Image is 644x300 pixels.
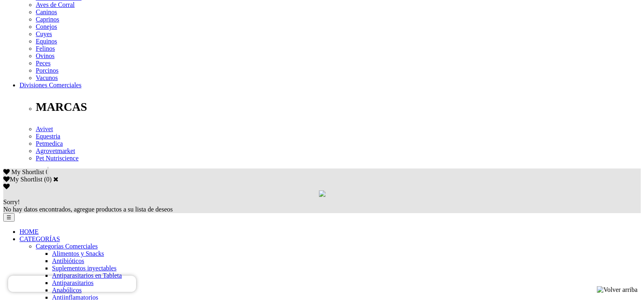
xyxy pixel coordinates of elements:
[20,228,39,235] a: HOME
[36,45,55,52] a: Felinos
[36,38,57,45] a: Equinos
[36,243,98,250] a: Categorías Comerciales
[46,168,49,175] span: 0
[36,67,59,74] a: Porcinos
[20,82,81,88] a: Divisiones Comerciales
[46,176,50,183] label: 0
[52,250,104,257] a: Alimentos y Snacks
[36,23,57,30] a: Conejos
[36,147,75,154] a: Agrovetmarket
[597,286,637,294] img: Volver arriba
[3,213,15,222] button: ☰
[36,52,54,59] a: Ovinos
[52,265,117,272] a: Suplementos inyectables
[53,176,59,182] a: Cerrar
[36,140,63,147] a: Petmedica
[36,60,50,67] a: Peces
[52,272,122,279] a: Antiparasitarios en Tableta
[11,168,44,175] span: My Shortlist
[8,276,136,292] iframe: Brevo live chat
[36,125,53,132] a: Avivet
[36,1,75,8] a: Aves de Corral
[36,16,59,23] a: Caprinos
[3,199,20,205] span: Sorry!
[44,176,52,183] span: ( )
[3,176,42,183] label: My Shortlist
[3,199,641,213] div: No hay datos encontrados, agregue productos a su lista de deseos
[52,257,84,264] a: Antibióticos
[319,190,325,197] img: loading.gif
[36,133,60,140] a: Equestria
[36,9,57,15] a: Caninos
[36,30,52,37] a: Cuyes
[36,100,641,114] p: MARCAS
[36,74,58,81] a: Vacunos
[36,155,78,162] a: Pet Nutriscience
[20,235,60,242] a: CATEGORÍAS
